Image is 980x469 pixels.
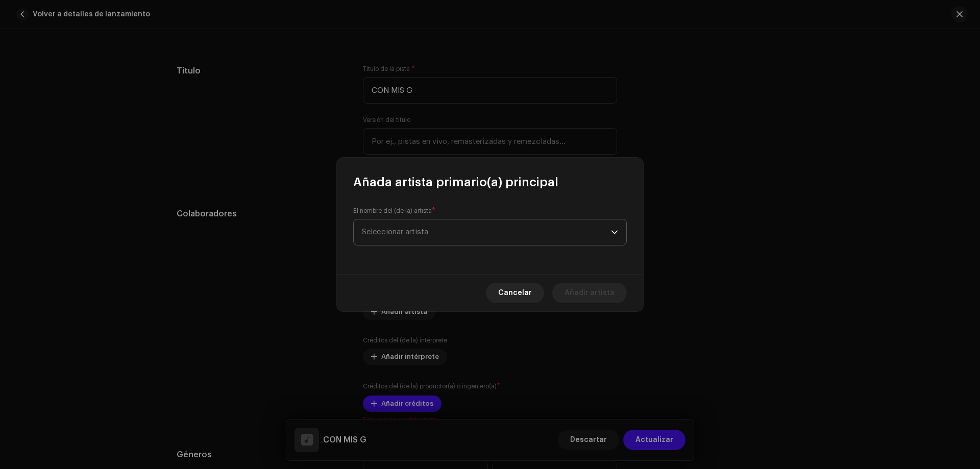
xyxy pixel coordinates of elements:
button: Añadir artista [552,283,627,303]
span: Añadir artista [565,283,615,303]
label: El nombre del (de la) artista [353,207,435,215]
span: Seleccionar artista [362,219,611,245]
span: Seleccionar artista [362,228,428,236]
span: Añada artista primario(a) principal [353,174,558,190]
div: dropdown trigger [611,219,618,245]
button: Cancelar [486,283,544,303]
span: Cancelar [498,283,532,303]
